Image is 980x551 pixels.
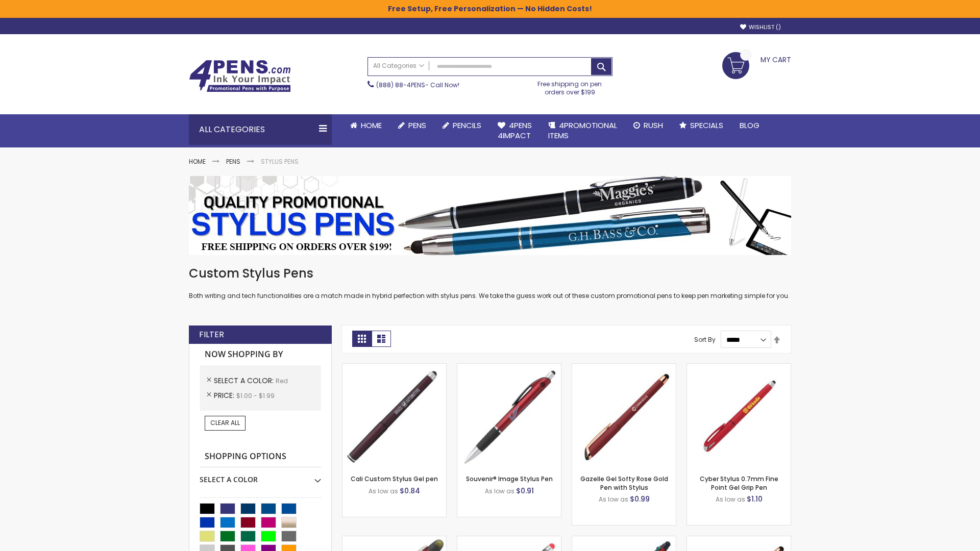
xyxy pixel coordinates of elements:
a: Cyber Stylus 0.7mm Fine Point Gel Grip Pen [700,474,778,491]
span: As low as [485,487,514,495]
a: Home [342,114,390,137]
span: Pencils [453,120,481,131]
span: $0.84 [400,486,420,496]
img: Souvenir® Image Stylus Pen-Red [457,364,561,467]
span: Specials [690,120,723,131]
div: Select A Color [200,467,321,485]
strong: Grid [352,331,372,347]
a: All Categories [368,58,429,74]
span: Price [214,390,236,400]
div: Both writing and tech functionalities are a match made in hybrid perfection with stylus pens. We ... [189,265,791,300]
strong: Now Shopping by [200,344,321,365]
span: Rush [644,120,663,131]
span: As low as [369,487,398,495]
a: 4PROMOTIONALITEMS [540,114,625,147]
a: Orbitor 4 Color Assorted Ink Metallic Stylus Pens-Red [572,536,676,544]
span: $0.99 [630,494,650,504]
a: Pens [390,114,434,137]
a: Clear All [205,416,246,430]
a: Cyber Stylus 0.7mm Fine Point Gel Grip Pen-Red [687,363,791,372]
span: 4PROMOTIONAL ITEMS [548,120,617,141]
span: - Call Now! [376,81,459,89]
img: Cyber Stylus 0.7mm Fine Point Gel Grip Pen-Red [687,364,791,467]
span: Red [276,377,288,385]
strong: Shopping Options [200,446,321,468]
strong: Filter [199,329,224,340]
span: $1.00 - $1.99 [236,391,275,400]
span: Home [361,120,382,131]
a: Cali Custom Stylus Gel pen-Red [342,363,446,372]
img: 4Pens Custom Pens and Promotional Products [189,60,291,92]
span: Blog [740,120,759,131]
a: Blog [731,114,768,137]
img: Gazelle Gel Softy Rose Gold Pen with Stylus-Red [572,364,676,467]
span: Pens [408,120,426,131]
div: Free shipping on pen orders over $199 [527,76,613,96]
span: Select A Color [214,375,276,386]
a: Islander Softy Gel with Stylus - ColorJet Imprint-Red [457,536,561,544]
a: Pens [226,157,240,166]
a: Wishlist [740,23,781,31]
span: 4Pens 4impact [498,120,532,141]
img: Stylus Pens [189,176,791,255]
a: Souvenir® Image Stylus Pen-Red [457,363,561,372]
a: 4Pens4impact [489,114,540,147]
h1: Custom Stylus Pens [189,265,791,282]
strong: Stylus Pens [261,157,299,166]
span: As low as [599,495,628,504]
a: (888) 88-4PENS [376,81,425,89]
a: Rush [625,114,671,137]
span: All Categories [373,62,424,70]
a: Gazelle Gel Softy Rose Gold Pen with Stylus [580,474,668,491]
a: Souvenir® Jalan Highlighter Stylus Pen Combo-Red [342,536,446,544]
label: Sort By [694,335,716,344]
a: Specials [671,114,731,137]
a: Gazelle Gel Softy Rose Gold Pen with Stylus-Red [572,363,676,372]
div: All Categories [189,114,332,145]
a: Pencils [434,114,489,137]
a: Home [189,157,206,166]
img: Cali Custom Stylus Gel pen-Red [342,364,446,467]
a: Souvenir® Image Stylus Pen [466,474,553,483]
a: Cali Custom Stylus Gel pen [351,474,438,483]
span: $0.91 [516,486,534,496]
a: Gazelle Gel Softy Rose Gold Pen with Stylus - ColorJet-Red [687,536,791,544]
span: Clear All [210,418,240,427]
span: As low as [716,495,745,504]
span: $1.10 [747,494,763,504]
